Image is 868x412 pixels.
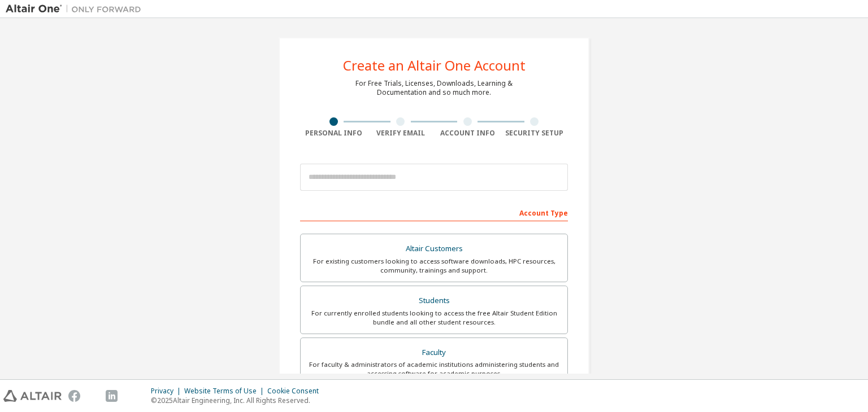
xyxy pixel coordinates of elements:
div: Security Setup [501,129,568,138]
div: Students [307,293,561,309]
div: Verify Email [367,129,435,138]
div: Account Info [434,129,501,138]
p: © 2025 Altair Engineering, Inc. All Rights Reserved. [151,396,325,405]
img: linkedin.svg [106,390,118,402]
div: Cookie Consent [267,387,325,396]
div: Website Terms of Use [184,387,267,396]
div: Altair Customers [307,241,561,257]
div: For Free Trials, Licenses, Downloads, Learning & Documentation and so much more. [355,79,513,97]
div: Faculty [307,345,561,361]
div: Create an Altair One Account [343,59,526,72]
div: Privacy [151,387,184,396]
div: Personal Info [300,129,367,138]
img: Altair One [6,3,147,15]
div: For faculty & administrators of academic institutions administering students and accessing softwa... [307,360,561,378]
div: For currently enrolled students looking to access the free Altair Student Edition bundle and all ... [307,309,561,327]
div: For existing customers looking to access software downloads, HPC resources, community, trainings ... [307,257,561,275]
div: Account Type [300,203,568,221]
img: altair_logo.svg [3,390,62,402]
img: facebook.svg [68,390,80,402]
